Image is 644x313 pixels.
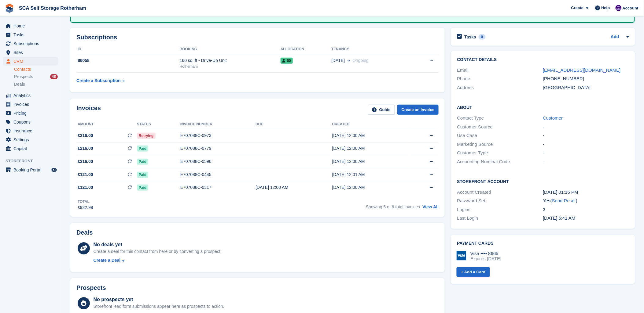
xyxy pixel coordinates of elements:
[180,132,256,139] div: E707088C-0973
[78,199,93,204] div: Total
[94,257,222,264] a: Create a Deal
[76,77,121,84] div: Create a Subscription
[457,241,629,246] h2: Payment cards
[543,75,629,82] div: [PHONE_NUMBER]
[352,58,369,63] span: Ongoing
[3,22,58,30] a: menu
[571,5,583,11] span: Create
[50,166,58,174] a: Preview store
[76,34,439,41] h2: Subscriptions
[3,144,58,153] a: menu
[76,284,106,291] h2: Prospects
[13,166,50,174] span: Booking Portal
[457,57,629,62] h2: Contact Details
[14,67,58,72] a: Contacts
[457,84,543,91] div: Address
[543,124,629,131] div: -
[13,39,50,48] span: Subscriptions
[457,124,543,131] div: Customer Source
[457,189,543,196] div: Account Created
[3,31,58,39] a: menu
[14,81,25,87] span: Deals
[470,256,501,261] div: Expires [DATE]
[457,267,490,277] a: + Add a Card
[17,3,89,13] a: SCA Self Storage Rotherham
[78,171,93,178] span: £121.00
[332,132,409,139] div: [DATE] 12:00 AM
[3,118,58,126] a: menu
[6,158,61,164] span: Storefront
[3,135,58,144] a: menu
[457,141,543,148] div: Marketing Source
[137,133,156,139] span: Retrying
[457,115,543,122] div: Contact Type
[13,144,50,153] span: Capital
[3,48,58,57] a: menu
[180,57,281,64] div: 160 sq. ft - Drive-Up Unit
[76,120,137,129] th: Amount
[76,57,180,64] div: 86058
[479,34,486,40] div: 0
[180,64,281,69] div: Rotherham
[180,145,256,152] div: E707088C-0779
[552,198,576,203] a: Send Reset
[76,105,101,115] h2: Invoices
[78,204,93,211] div: £932.99
[457,149,543,156] div: Customer Type
[616,5,622,11] img: Kelly Neesham
[137,172,148,178] span: Paid
[543,215,576,221] time: 2025-06-08 05:41:21 UTC
[332,158,409,165] div: [DATE] 12:00 AM
[457,132,543,139] div: Use Case
[78,158,93,165] span: £216.00
[13,31,50,39] span: Tasks
[13,127,50,135] span: Insurance
[13,100,50,109] span: Invoices
[457,197,543,204] div: Password Set
[13,135,50,144] span: Settings
[137,120,180,129] th: Status
[180,120,256,129] th: Invoice number
[3,166,58,174] a: menu
[78,145,93,152] span: £216.00
[332,145,409,152] div: [DATE] 12:00 AM
[543,158,629,165] div: -
[543,132,629,139] div: -
[14,74,58,80] a: Prospects 48
[457,104,629,110] h2: About
[13,57,50,66] span: CRM
[3,91,58,100] a: menu
[457,206,543,213] div: Logins
[180,171,256,178] div: E707088C-0445
[13,48,50,57] span: Sites
[3,127,58,135] a: menu
[94,296,224,303] div: No prospects yet
[3,39,58,48] a: menu
[543,141,629,148] div: -
[331,57,345,64] span: [DATE]
[137,146,148,152] span: Paid
[13,91,50,100] span: Analytics
[602,5,610,11] span: Help
[78,184,93,191] span: £121.00
[5,4,14,13] img: stora-icon-8386f47178a22dfd0bd8f6a31ec36ba5ce8667c1dd55bd0f319d3a0aa187defe.svg
[368,105,395,115] a: Guide
[457,215,543,222] div: Last Login
[94,248,222,255] div: Create a deal for this contact from here or by converting a prospect.
[13,118,50,126] span: Coupons
[281,45,332,54] th: Allocation
[397,105,439,115] a: Create an Invoice
[543,115,563,121] a: Customer
[331,45,411,54] th: Tenancy
[281,58,293,64] span: 60
[14,81,58,88] a: Deals
[3,100,58,109] a: menu
[3,57,58,66] a: menu
[457,251,466,261] img: Visa Logo
[78,132,93,139] span: £216.00
[94,257,121,264] div: Create a Deal
[611,34,619,41] a: Add
[137,159,148,165] span: Paid
[180,184,256,191] div: E707088C-0317
[623,5,638,11] span: Account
